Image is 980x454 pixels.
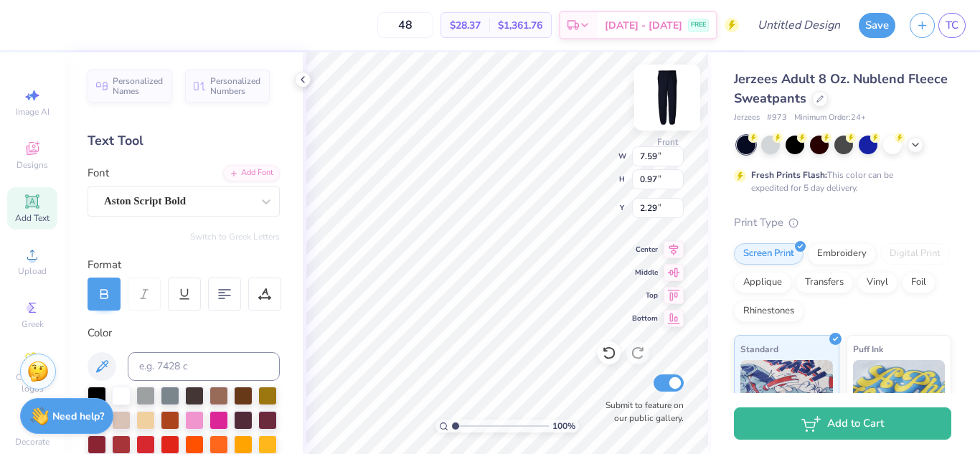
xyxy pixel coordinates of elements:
div: Transfers [796,272,853,293]
strong: Need help? [52,410,104,423]
div: Digital Print [880,243,950,265]
button: Add to Cart [734,407,951,440]
span: Personalized Numbers [210,76,261,96]
div: Foil [902,272,936,293]
span: Jerzees Adult 8 Oz. Nublend Fleece Sweatpants [734,70,948,107]
span: TC [946,17,958,34]
span: Middle [632,268,658,278]
strong: Fresh Prints Flash: [751,169,827,181]
div: Embroidery [808,243,876,265]
span: Standard [740,341,778,356]
button: Switch to Greek Letters [190,231,280,242]
span: Decorate [15,436,50,448]
label: Submit to feature on our public gallery. [598,399,684,425]
div: Rhinestones [734,301,804,322]
span: Upload [18,265,47,277]
div: Vinyl [857,272,897,293]
span: FREE [691,20,706,30]
span: 100 % [552,420,575,432]
span: [DATE] - [DATE] [605,18,682,33]
button: Save [859,13,895,38]
a: TC [938,13,966,38]
span: Designs [17,159,48,171]
span: $1,361.76 [498,18,542,33]
img: Puff Ink [853,360,946,432]
img: Front [639,69,696,126]
span: Clipart & logos [7,372,57,394]
div: Color [88,325,280,341]
span: Minimum Order: 24 + [794,112,866,124]
div: Applique [734,272,791,293]
span: $28.37 [450,18,481,33]
span: Image AI [16,106,50,118]
span: Personalized Names [113,76,164,96]
div: Text Tool [88,131,280,151]
div: Format [88,257,281,273]
input: e.g. 7428 c [128,352,280,381]
span: Jerzees [734,112,760,124]
span: Center [632,245,658,255]
span: Bottom [632,313,658,323]
input: – – [377,12,433,38]
div: Print Type [734,214,951,231]
div: Screen Print [734,243,804,265]
div: Add Font [223,165,280,181]
span: # 973 [767,112,787,124]
div: Front [657,136,678,148]
span: Puff Ink [853,341,883,356]
div: This color can be expedited for 5 day delivery. [751,169,928,194]
label: Font [88,165,109,181]
input: Untitled Design [746,11,852,39]
img: Standard [740,360,833,432]
span: Greek [22,318,44,330]
span: Top [632,290,658,301]
span: Add Text [15,212,50,224]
